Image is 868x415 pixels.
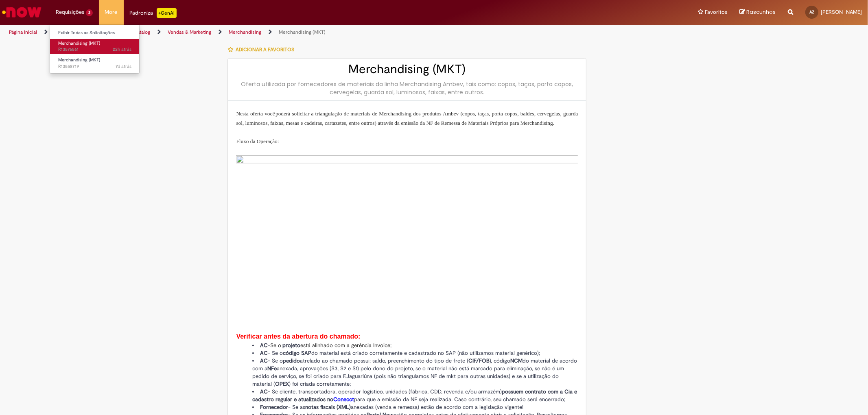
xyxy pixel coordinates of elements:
strong: OPEX [275,380,289,387]
img: ServiceNow [1,4,43,20]
span: Verificar antes da abertura do chamado: [236,333,360,340]
span: R13576561 [58,46,131,53]
button: Adicionar a Favoritos [227,41,299,58]
a: Merchandising (MKT) [279,29,326,35]
span: 7d atrás [116,63,131,70]
strong: Fornecedor [260,404,288,411]
a: Merchandising [229,29,261,35]
div: Padroniza [130,8,177,18]
strong: SAP [301,350,311,356]
a: Página inicial [9,29,37,35]
strong: notas fiscais (XML) [305,404,351,411]
span: 2 [86,9,93,16]
div: Oferta utilizada por fornecedores de materiais da linha Merchandising Ambev, tais como: copos, ta... [236,80,578,96]
span: Favoritos [705,8,727,16]
ul: Trilhas de página [6,25,573,40]
span: More [105,8,118,16]
span: Nesta oferta você poderá solicitar a triangulação de materiais de Merchandising dos produtos Ambe... [236,111,578,126]
span: - Se o atrelado ao chamado possui: saldo, preenchimento do tipo de frete ( ), código do material ... [252,357,577,387]
a: Conecct [333,396,354,403]
time: 29/09/2025 12:24:20 [113,46,131,52]
strong: CIF/FOB [468,357,490,364]
strong: possuem contrato com a Cia e cadastro regular e atualizados no [252,388,577,403]
span: AZ [809,9,814,15]
ul: Requisições [50,24,140,74]
strong: AC [260,357,268,364]
strong: projeto [282,342,300,349]
span: Merchandising (MKT) [58,40,100,46]
span: R13558719 [58,63,131,70]
a: Aberto R13558719 : Merchandising (MKT) [50,56,140,71]
strong: código [283,350,300,356]
a: Vendas & Marketing [168,29,211,35]
span: Requisições [56,8,84,16]
img: sys_attachment.do [236,155,578,323]
strong: NFe [267,365,277,372]
a: Rascunhos [739,9,776,16]
strong: AC [260,342,268,349]
span: 22h atrás [113,46,131,52]
span: está alinhado com a gerência Invoice; [300,342,391,349]
a: Exibir Todas as Solicitações [50,28,140,37]
span: - [260,342,391,349]
h2: Merchandising (MKT) [236,63,578,76]
strong: AC [260,388,268,395]
span: Rascunhos [746,8,776,16]
span: Se o [270,342,281,349]
span: - Se as anexadas (venda e remessa) estão de acordo com a legislação vigente! [260,404,523,411]
a: Aberto R13576561 : Merchandising (MKT) [50,39,140,54]
strong: AC [260,350,268,356]
span: Fluxo da Operação: [236,138,279,144]
p: +GenAi [157,8,177,18]
strong: pedido [283,357,300,364]
strong: NCM [510,357,523,364]
span: - Se o do material está criado corretamente e cadastrado no SAP (não utilizamos material genérico); [260,350,540,356]
span: - Se cliente, transportadora, operador logístico, unidades (fábrica, CDD, revenda e/ou armazém) p... [252,388,577,403]
time: 23/09/2025 11:50:25 [116,63,131,70]
span: Merchandising (MKT) [58,57,100,63]
span: [PERSON_NAME] [821,9,862,15]
span: Adicionar a Favoritos [236,46,294,53]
